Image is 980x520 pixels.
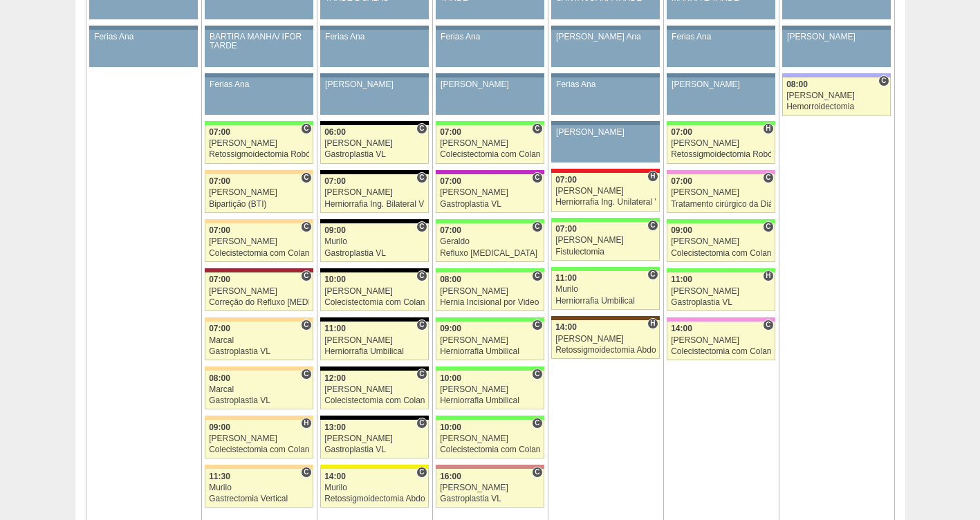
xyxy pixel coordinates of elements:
[436,465,544,469] div: Key: Santa Helena
[324,494,425,503] div: Retossigmoidectomia Abdominal VL
[440,188,540,197] div: [PERSON_NAME]
[324,139,425,148] div: [PERSON_NAME]
[209,494,309,503] div: Gastrectomia Vertical
[555,285,656,294] div: Murilo
[441,80,539,89] div: [PERSON_NAME]
[205,371,313,409] a: C 08:00 Marcal Gastroplastia VL
[672,32,770,41] div: Ferias Ana
[205,366,313,371] div: Key: Bartira
[436,223,544,262] a: C 07:00 Geraldo Refluxo [MEDICAL_DATA] esofágico Robótico
[209,434,309,443] div: [PERSON_NAME]
[209,472,230,481] span: 11:30
[205,30,313,67] a: BARTIRA MANHÃ/ IFOR TARDE
[324,176,346,186] span: 07:00
[320,469,428,508] a: C 14:00 Murilo Retossigmoidectomia Abdominal VL
[301,418,311,429] span: Hospital
[440,298,540,307] div: Hernia Incisional por Video
[763,221,773,232] span: Consultório
[209,249,309,258] div: Colecistectomia com Colangiografia VL
[667,272,775,311] a: H 11:00 [PERSON_NAME] Gastroplastia VL
[786,91,887,100] div: [PERSON_NAME]
[671,188,771,197] div: [PERSON_NAME]
[440,127,461,137] span: 07:00
[209,176,230,186] span: 07:00
[209,373,230,383] span: 08:00
[440,324,461,333] span: 09:00
[301,123,311,134] span: Consultório
[301,270,311,281] span: Consultório
[324,373,346,383] span: 12:00
[320,272,428,311] a: C 10:00 [PERSON_NAME] Colecistectomia com Colangiografia VL
[436,73,544,77] div: Key: Aviso
[324,472,346,481] span: 14:00
[320,26,428,30] div: Key: Aviso
[436,371,544,409] a: C 10:00 [PERSON_NAME] Herniorrafia Umbilical
[763,270,773,281] span: Hospital
[324,336,425,345] div: [PERSON_NAME]
[555,346,656,355] div: Retossigmoidectomia Abdominal VL
[440,225,461,235] span: 07:00
[667,174,775,213] a: C 07:00 [PERSON_NAME] Tratamento cirúrgico da Diástase do reto abdomem
[667,77,775,115] a: [PERSON_NAME]
[667,223,775,262] a: C 09:00 [PERSON_NAME] Colecistectomia com Colangiografia VL
[671,237,771,246] div: [PERSON_NAME]
[555,297,656,306] div: Herniorrafia Umbilical
[436,268,544,272] div: Key: Brasil
[205,465,313,469] div: Key: Bartira
[205,272,313,311] a: C 07:00 [PERSON_NAME] Correção do Refluxo [MEDICAL_DATA] esofágico Robótico
[667,26,775,30] div: Key: Aviso
[440,275,461,284] span: 08:00
[301,467,311,478] span: Consultório
[555,236,656,245] div: [PERSON_NAME]
[551,267,659,271] div: Key: Brasil
[671,336,771,345] div: [PERSON_NAME]
[440,139,540,148] div: [PERSON_NAME]
[551,125,659,162] a: [PERSON_NAME]
[440,494,540,503] div: Gastroplastia VL
[210,80,308,89] div: Ferias Ana
[556,80,655,89] div: Ferias Ana
[205,223,313,262] a: C 07:00 [PERSON_NAME] Colecistectomia com Colangiografia VL
[205,317,313,322] div: Key: Bartira
[667,219,775,223] div: Key: Brasil
[94,32,193,41] div: Ferias Ana
[205,174,313,213] a: C 07:00 [PERSON_NAME] Bipartição (BTI)
[205,73,313,77] div: Key: Aviso
[320,420,428,458] a: C 13:00 [PERSON_NAME] Gastroplastia VL
[551,26,659,30] div: Key: Aviso
[555,224,577,234] span: 07:00
[205,121,313,125] div: Key: Brasil
[532,221,542,232] span: Consultório
[671,347,771,356] div: Colecistectomia com Colangiografia VL
[782,30,890,67] a: [PERSON_NAME]
[551,169,659,173] div: Key: Assunção
[301,319,311,331] span: Consultório
[436,26,544,30] div: Key: Aviso
[209,483,309,492] div: Murilo
[416,319,427,331] span: Consultório
[440,336,540,345] div: [PERSON_NAME]
[440,445,540,454] div: Colecistectomia com Colangiografia VL
[324,347,425,356] div: Herniorrafia Umbilical
[787,32,886,41] div: [PERSON_NAME]
[667,30,775,67] a: Ferias Ana
[436,420,544,458] a: C 10:00 [PERSON_NAME] Colecistectomia com Colangiografia VL
[324,237,425,246] div: Murilo
[89,30,197,67] a: Ferias Ana
[324,249,425,258] div: Gastroplastia VL
[551,271,659,310] a: C 11:00 Murilo Herniorrafia Umbilical
[440,249,540,258] div: Refluxo [MEDICAL_DATA] esofágico Robótico
[551,30,659,67] a: [PERSON_NAME] Ana
[667,170,775,174] div: Key: Albert Einstein
[436,170,544,174] div: Key: Maria Braido
[209,298,309,307] div: Correção do Refluxo [MEDICAL_DATA] esofágico Robótico
[324,275,346,284] span: 10:00
[324,298,425,307] div: Colecistectomia com Colangiografia VL
[209,324,230,333] span: 07:00
[301,172,311,183] span: Consultório
[320,170,428,174] div: Key: Blanc
[763,123,773,134] span: Hospital
[440,150,540,159] div: Colecistectomia com Colangiografia VL
[320,366,428,371] div: Key: Blanc
[209,396,309,405] div: Gastroplastia VL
